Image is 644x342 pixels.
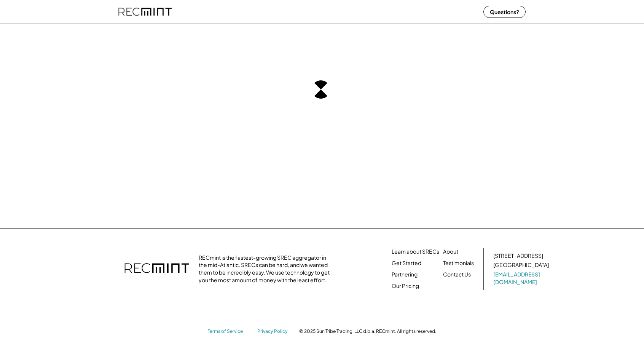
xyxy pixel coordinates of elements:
a: Privacy Policy [257,328,292,335]
div: RECmint is the fastest-growing SREC aggregator in the mid-Atlantic. SRECs can be hard, and we wan... [199,254,334,284]
img: recmint-logotype%403x%20%281%29.jpeg [118,2,172,22]
a: Learn about SRECs [392,248,439,256]
img: recmint-logotype%403x.png [124,256,189,282]
a: Contact Us [443,271,471,278]
a: Get Started [392,259,421,267]
a: Terms of Service [208,328,250,335]
div: [GEOGRAPHIC_DATA] [493,261,549,269]
a: Our Pricing [392,282,419,290]
a: Testimonials [443,259,474,267]
a: Partnering [392,271,418,278]
a: About [443,248,458,256]
div: © 2025 Sun Tribe Trading, LLC d.b.a. RECmint. All rights reserved. [299,328,436,334]
a: [EMAIL_ADDRESS][DOMAIN_NAME] [493,271,550,286]
button: Questions? [483,6,526,18]
div: [STREET_ADDRESS] [493,252,543,260]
